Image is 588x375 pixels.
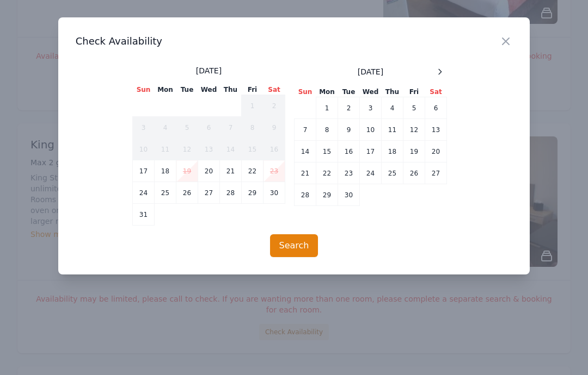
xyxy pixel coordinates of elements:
[133,160,155,182] td: 17
[382,141,403,162] td: 18
[316,162,338,184] td: 22
[425,119,447,141] td: 13
[403,162,425,184] td: 26
[76,35,513,48] h3: Check Availability
[403,97,425,119] td: 5
[176,117,198,139] td: 5
[295,162,316,184] td: 21
[264,117,285,139] td: 9
[155,139,176,160] td: 11
[155,117,176,139] td: 4
[382,87,403,97] th: Thu
[425,87,447,97] th: Sat
[176,160,198,182] td: 19
[198,139,220,160] td: 13
[264,95,285,117] td: 2
[360,87,382,97] th: Wed
[198,117,220,139] td: 6
[338,97,360,119] td: 2
[242,182,264,204] td: 29
[220,139,242,160] td: 14
[338,184,360,206] td: 30
[360,97,382,119] td: 3
[358,66,383,77] span: [DATE]
[295,119,316,141] td: 7
[133,117,155,139] td: 3
[264,182,285,204] td: 30
[133,182,155,204] td: 24
[316,184,338,206] td: 29
[295,184,316,206] td: 28
[133,204,155,226] td: 31
[133,85,155,95] th: Sun
[264,160,285,182] td: 23
[242,85,264,95] th: Fri
[155,182,176,204] td: 25
[270,234,318,257] button: Search
[338,162,360,184] td: 23
[425,141,447,162] td: 20
[403,141,425,162] td: 19
[425,97,447,119] td: 6
[242,139,264,160] td: 15
[220,85,242,95] th: Thu
[176,139,198,160] td: 12
[220,160,242,182] td: 21
[382,162,403,184] td: 25
[425,162,447,184] td: 27
[360,141,382,162] td: 17
[198,160,220,182] td: 20
[360,162,382,184] td: 24
[264,85,285,95] th: Sat
[176,182,198,204] td: 26
[338,141,360,162] td: 16
[198,182,220,204] td: 27
[403,119,425,141] td: 12
[316,97,338,119] td: 1
[264,139,285,160] td: 16
[242,160,264,182] td: 22
[196,65,222,76] span: [DATE]
[316,87,338,97] th: Mon
[242,117,264,139] td: 8
[133,139,155,160] td: 10
[295,87,316,97] th: Sun
[155,85,176,95] th: Mon
[403,87,425,97] th: Fri
[295,141,316,162] td: 14
[242,95,264,117] td: 1
[338,119,360,141] td: 9
[155,160,176,182] td: 18
[220,182,242,204] td: 28
[316,141,338,162] td: 15
[220,117,242,139] td: 7
[316,119,338,141] td: 8
[176,85,198,95] th: Tue
[382,119,403,141] td: 11
[382,97,403,119] td: 4
[338,87,360,97] th: Tue
[198,85,220,95] th: Wed
[360,119,382,141] td: 10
